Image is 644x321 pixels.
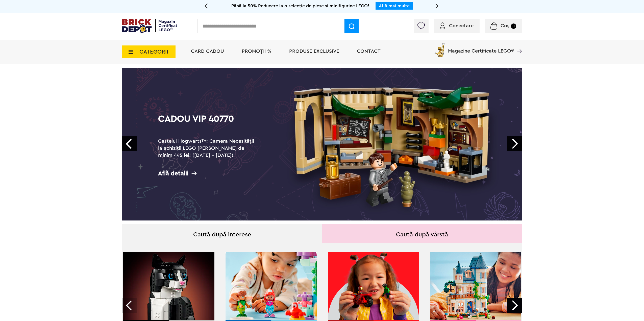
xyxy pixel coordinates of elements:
[514,42,522,47] a: Magazine Certificate LEGO®
[379,4,410,8] a: Află mai multe
[158,114,259,133] h1: Cadou VIP 40770
[507,136,522,151] a: Next
[122,224,322,243] div: Caută după interese
[357,49,381,54] a: Contact
[122,68,522,220] a: Cadou VIP 40770Castelul Hogwarts™: Camera Necesității la achiziții LEGO [PERSON_NAME] de minim 44...
[158,138,259,159] h2: Castelul Hogwarts™: Camera Necesității la achiziții LEGO [PERSON_NAME] de minim 445 lei! ([DATE] ...
[122,136,137,151] a: Prev
[322,224,522,243] div: Caută după vârstă
[289,49,339,54] a: Produse exclusive
[158,170,259,177] div: Află detalii
[501,23,509,28] span: Coș
[440,23,474,28] a: Conectare
[242,49,271,54] a: PROMOȚII %
[231,4,369,8] span: Până la 50% Reducere la o selecție de piese și minifigurine LEGO!
[511,23,516,29] small: 0
[449,23,474,28] span: Conectare
[448,42,514,54] span: Magazine Certificate LEGO®
[139,49,168,55] span: CATEGORII
[191,49,224,54] a: Card Cadou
